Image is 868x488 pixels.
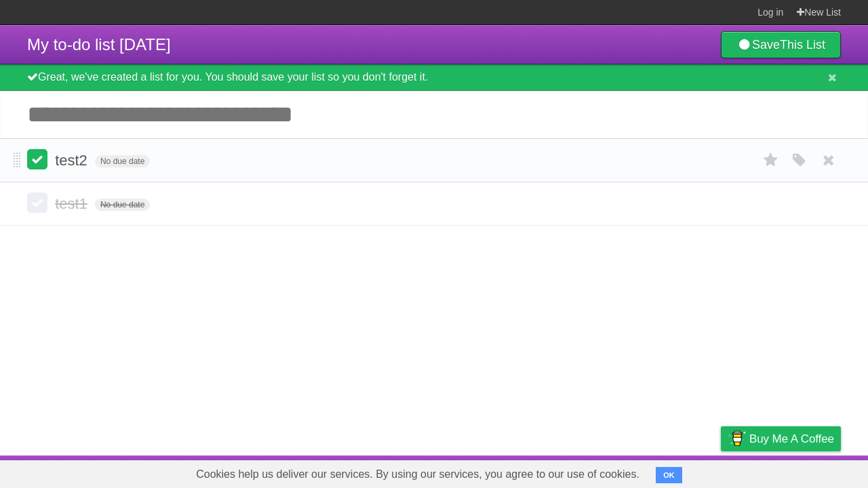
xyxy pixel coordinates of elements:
span: My to-do list [DATE] [27,35,171,54]
button: OK [656,467,682,483]
a: Terms [657,459,687,485]
label: Done [27,192,47,213]
b: This List [780,38,825,52]
img: Buy me a coffee [728,427,746,450]
a: About [540,459,569,485]
label: Done [27,149,47,169]
span: Buy me a coffee [749,427,834,451]
span: Cookies help us deliver our services. By using our services, you agree to our use of cookies. [182,461,653,488]
a: Buy me a coffee [721,426,841,451]
a: Developers [585,459,640,485]
a: Suggest a feature [755,459,841,485]
span: No due date [95,155,150,167]
span: test1 [55,195,91,212]
span: test2 [55,152,91,169]
a: SaveThis List [721,31,841,58]
label: Star task [758,149,784,171]
span: No due date [95,199,150,211]
a: Privacy [703,459,738,485]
